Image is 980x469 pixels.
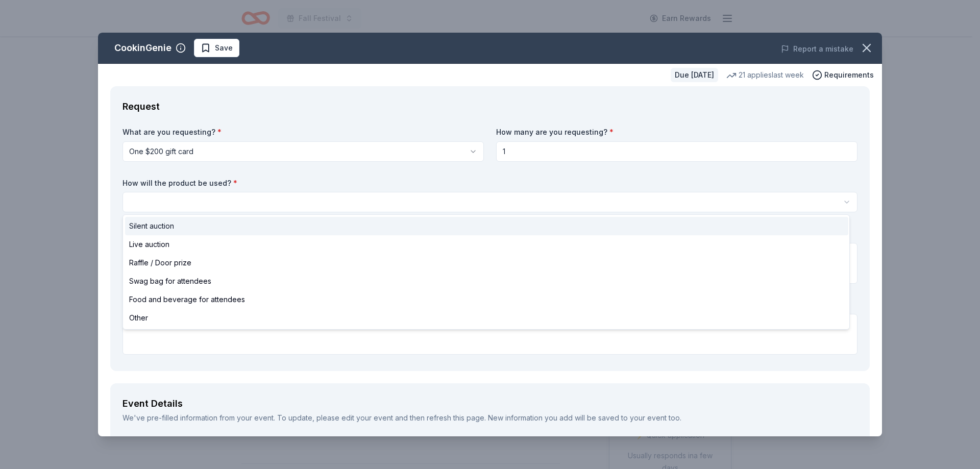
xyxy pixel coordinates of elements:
[129,293,245,306] span: Food and beverage for attendees
[129,312,148,324] span: Other
[299,12,341,24] span: Fall Festival
[129,220,174,232] span: Silent auction
[129,238,169,251] span: Live auction
[129,257,191,269] span: Raffle / Door prize
[129,275,211,287] span: Swag bag for attendees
